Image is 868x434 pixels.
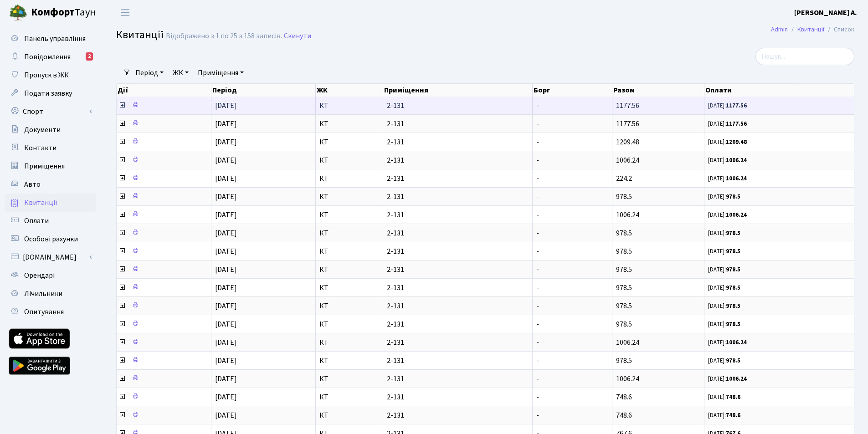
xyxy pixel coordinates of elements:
span: КТ [319,248,379,255]
span: Лічильники [24,289,62,299]
span: КТ [319,321,379,328]
span: - [536,283,539,293]
small: [DATE]: [708,266,740,274]
span: КТ [319,302,379,310]
button: Переключити навігацію [114,5,137,20]
th: Борг [533,84,612,97]
span: КТ [319,157,379,164]
a: Контакти [5,139,96,157]
b: 978.5 [726,357,740,365]
b: 1006.24 [726,211,747,219]
a: Період [132,65,167,81]
span: Орендарі [24,271,55,281]
a: Документи [5,121,96,139]
span: - [536,356,539,366]
div: 2 [86,52,93,61]
small: [DATE]: [708,120,747,128]
b: 978.5 [726,247,740,255]
a: Приміщення [194,65,247,81]
a: Орендарі [5,266,96,285]
b: 1006.24 [726,375,747,383]
b: 978.5 [726,284,740,292]
span: [DATE] [215,210,237,220]
span: - [536,155,539,165]
span: 2-131 [387,375,529,383]
span: - [536,246,539,256]
span: [DATE] [215,356,237,366]
span: 1006.24 [616,210,639,220]
span: - [536,319,539,329]
span: - [536,119,539,129]
input: Пошук... [755,48,854,65]
b: 978.5 [726,229,740,237]
small: [DATE]: [708,211,747,219]
span: - [536,228,539,238]
span: [DATE] [215,265,237,275]
a: Подати заявку [5,84,96,102]
b: 1006.24 [726,156,747,164]
b: 1006.24 [726,174,747,183]
small: [DATE]: [708,102,747,110]
small: [DATE]: [708,156,747,164]
span: 2-131 [387,412,529,419]
span: КТ [319,120,379,128]
b: [PERSON_NAME] А. [794,8,857,18]
b: 978.5 [726,193,740,201]
span: КТ [319,211,379,219]
small: [DATE]: [708,174,747,183]
a: Панель управління [5,30,96,48]
span: - [536,265,539,275]
small: [DATE]: [708,338,747,347]
span: 2-131 [387,138,529,146]
span: КТ [319,412,379,419]
a: [DOMAIN_NAME] [5,248,96,266]
span: [DATE] [215,192,237,202]
small: [DATE]: [708,247,740,255]
span: [DATE] [215,283,237,293]
span: - [536,301,539,311]
span: - [536,392,539,402]
span: [DATE] [215,101,237,111]
span: Квитанції [116,27,164,43]
span: Документи [24,125,61,135]
small: [DATE]: [708,375,747,383]
a: Повідомлення2 [5,48,96,66]
span: КТ [319,102,379,109]
small: [DATE]: [708,411,740,419]
span: Подати заявку [24,88,72,98]
span: Контакти [24,143,56,153]
span: Пропуск в ЖК [24,70,69,80]
small: [DATE]: [708,229,740,237]
span: 2-131 [387,157,529,164]
span: [DATE] [215,337,237,347]
th: Дії [117,84,211,97]
b: 1177.56 [726,102,747,110]
a: ЖК [169,65,192,81]
span: КТ [319,357,379,364]
span: 978.5 [616,356,632,366]
a: Авто [5,175,96,194]
span: - [536,174,539,184]
span: 1209.48 [616,137,639,147]
span: [DATE] [215,155,237,165]
small: [DATE]: [708,393,740,401]
span: 2-131 [387,175,529,182]
b: 978.5 [726,320,740,328]
b: 748.6 [726,393,740,401]
span: КТ [319,175,379,182]
b: 1209.48 [726,138,747,146]
span: 2-131 [387,266,529,273]
span: 978.5 [616,265,632,275]
a: Спорт [5,102,96,121]
span: КТ [319,284,379,291]
b: 1006.24 [726,338,747,347]
a: Admin [771,25,788,34]
span: - [536,337,539,347]
span: [DATE] [215,319,237,329]
span: КТ [319,339,379,346]
span: 748.6 [616,410,632,420]
span: [DATE] [215,392,237,402]
span: КТ [319,393,379,401]
span: Авто [24,179,41,189]
span: Опитування [24,307,64,317]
